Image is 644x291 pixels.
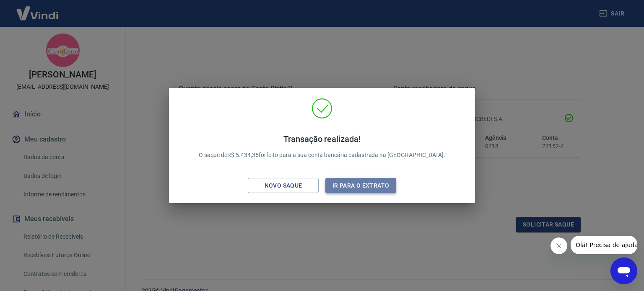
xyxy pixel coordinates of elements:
p: O saque de R$ 5.434,35 foi feito para a sua conta bancária cadastrada na [GEOGRAPHIC_DATA]. [199,134,446,160]
button: Novo saque [248,178,319,193]
h4: Transação realizada! [199,134,446,144]
iframe: Mensagem da empresa [571,236,637,254]
span: Olá! Precisa de ajuda? [5,6,70,13]
button: Ir para o extrato [325,178,396,193]
iframe: Botão para abrir a janela de mensagens [610,258,637,284]
div: Novo saque [254,180,312,191]
iframe: Fechar mensagem [551,237,567,254]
